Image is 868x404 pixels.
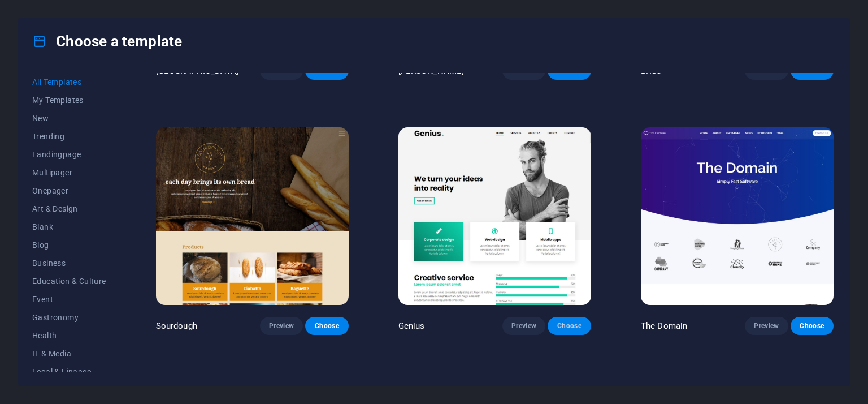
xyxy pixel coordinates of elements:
button: Gastronomy [32,308,106,326]
button: Preview [745,317,788,335]
img: Sourdough [156,127,349,305]
span: Choose [557,321,581,330]
span: Preview [511,321,536,330]
button: Art & Design [32,200,106,218]
button: Preview [502,317,545,335]
span: Legal & Finance [32,367,106,376]
button: Blank [32,218,106,236]
span: Onepager [32,186,106,195]
span: IT & Media [32,349,106,358]
button: Preview [260,317,303,335]
button: New [32,109,106,127]
img: Genius [398,127,591,305]
button: Health [32,326,106,345]
button: My Templates [32,91,106,109]
p: Sourdough [156,320,197,332]
button: Education & Culture [32,272,106,290]
button: Multipager [32,164,106,182]
span: Blank [32,222,106,231]
button: Business [32,254,106,272]
span: Multipager [32,168,106,177]
h4: Choose a template [32,32,182,50]
button: Blog [32,236,106,254]
span: Choose [800,321,824,330]
button: Landingpage [32,145,106,164]
button: Choose [305,317,348,335]
button: Choose [791,317,834,335]
span: Preview [754,321,779,330]
span: New [32,114,106,123]
span: Health [32,331,106,340]
span: Art & Design [32,204,106,213]
p: The Domain [641,320,687,332]
button: All Templates [32,73,106,91]
span: My Templates [32,96,106,105]
span: Choose [314,321,339,330]
button: Choose [548,317,591,335]
span: Landingpage [32,150,106,159]
button: Event [32,290,106,308]
button: IT & Media [32,345,106,363]
button: Legal & Finance [32,363,106,381]
span: Trending [32,132,106,141]
span: Event [32,295,106,304]
img: The Domain [641,127,834,305]
span: Preview [269,321,294,330]
span: Gastronomy [32,313,106,322]
p: Genius [398,320,425,332]
button: Onepager [32,182,106,200]
span: All Templates [32,78,106,87]
span: Blog [32,240,106,250]
span: Business [32,259,106,268]
span: Education & Culture [32,277,106,286]
button: Trending [32,127,106,145]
